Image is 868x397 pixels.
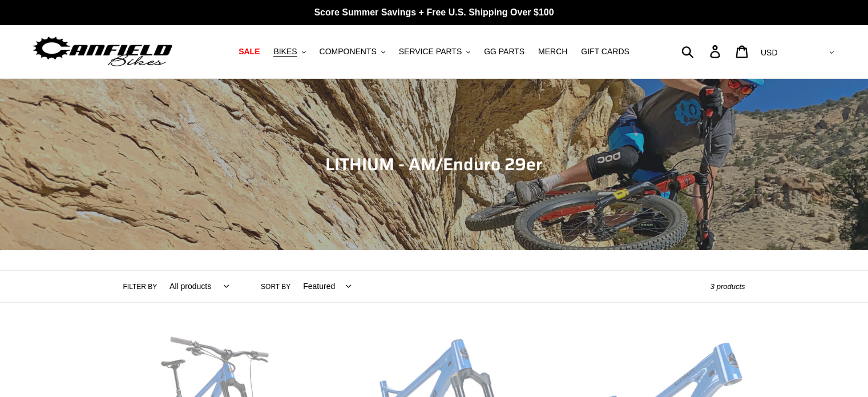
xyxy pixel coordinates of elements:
span: LITHIUM - AM/Enduro 29er [325,151,543,178]
a: GG PARTS [478,44,530,59]
span: 3 products [710,282,745,291]
a: GIFT CARDS [575,44,635,59]
a: MERCH [532,44,573,59]
span: GIFT CARDS [581,47,629,57]
label: Sort by [261,282,290,292]
span: BIKES [273,47,297,57]
input: Search [688,39,717,64]
span: SERVICE PARTS [399,47,462,57]
span: GG PARTS [484,47,524,57]
img: Canfield Bikes [31,34,174,70]
button: SERVICE PARTS [393,44,476,59]
button: BIKES [268,44,311,59]
a: SALE [233,44,265,59]
button: COMPONENTS [314,44,391,59]
span: MERCH [538,47,567,57]
label: Filter by [123,282,158,292]
span: COMPONENTS [320,47,377,57]
span: SALE [239,47,260,57]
